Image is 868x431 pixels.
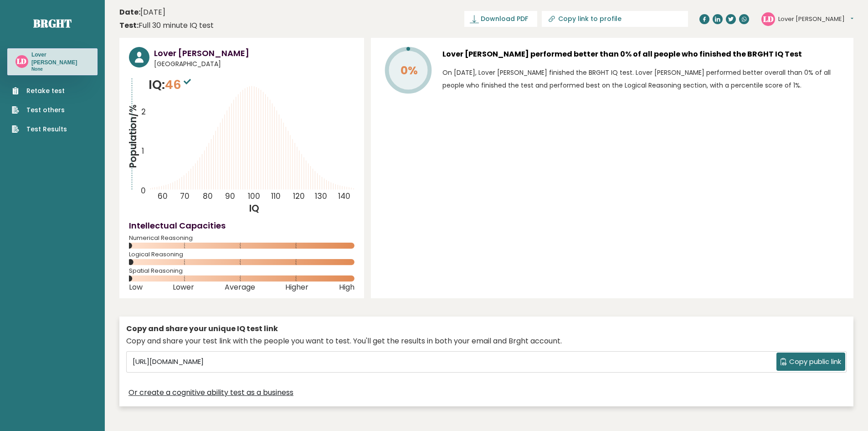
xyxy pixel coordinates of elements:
[119,7,165,18] time: [DATE]
[17,57,26,67] text: LD
[149,76,193,94] p: IQ:
[119,20,214,31] div: Full 30 minute IQ test
[338,191,350,202] tspan: 140
[401,62,418,78] tspan: 0%
[442,66,844,92] p: On [DATE], Lover [PERSON_NAME] finished the BRGHT IQ test. Lover [PERSON_NAME] performed better o...
[126,336,847,347] div: Copy and share your test link with the people you want to test. You'll get the results in both yo...
[250,202,260,215] tspan: IQ
[173,286,194,289] span: Lower
[481,14,528,24] span: Download PDF
[12,125,67,134] a: Test Results
[154,47,354,59] h3: Lover [PERSON_NAME]
[225,286,255,289] span: Average
[12,105,67,115] a: Test others
[129,219,354,232] h4: Intellectual Capacities
[142,145,144,156] tspan: 1
[225,191,235,202] tspan: 90
[128,387,293,398] a: Or create a cognitive ability test as a business
[126,323,847,334] div: Copy and share your unique IQ test link
[158,191,168,202] tspan: 60
[285,286,308,289] span: Higher
[180,191,190,202] tspan: 70
[31,51,89,66] h3: Lover [PERSON_NAME]
[129,269,354,273] span: Spatial Reasoning
[129,286,143,289] span: Low
[464,11,537,27] a: Download PDF
[154,59,354,69] span: [GEOGRAPHIC_DATA]
[442,47,844,62] h3: Lover [PERSON_NAME] performed better than 0% of all people who finished the BRGHT IQ Test
[127,104,139,168] tspan: Population/%
[12,86,67,96] a: Retake test
[203,191,213,202] tspan: 80
[293,191,305,202] tspan: 120
[789,357,841,367] span: Copy public link
[339,286,354,289] span: High
[271,191,281,202] tspan: 110
[141,107,146,118] tspan: 2
[119,7,140,17] b: Date:
[119,20,139,31] b: Test:
[33,16,72,31] a: Brght
[776,353,845,371] button: Copy public link
[31,66,89,73] p: None
[129,236,354,240] span: Numerical Reasoning
[763,13,774,24] text: LD
[165,76,193,93] span: 46
[248,191,260,202] tspan: 100
[141,185,146,196] tspan: 0
[315,191,328,202] tspan: 130
[778,15,853,24] button: Lover [PERSON_NAME]
[129,253,354,256] span: Logical Reasoning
